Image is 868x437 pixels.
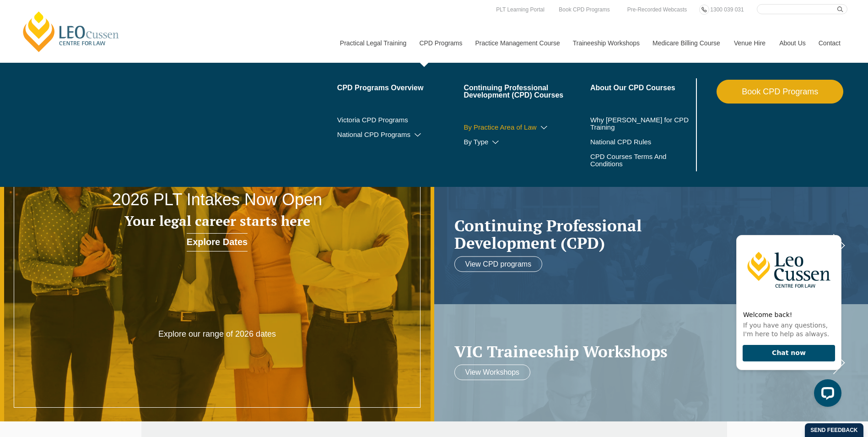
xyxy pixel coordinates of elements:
[21,10,122,53] a: [PERSON_NAME] Centre for Law
[590,153,671,168] a: CPD Courses Terms And Conditions
[625,5,690,15] a: Pre-Recorded Webcasts
[454,256,543,272] a: View CPD programs
[337,84,464,92] a: CPD Programs Overview
[454,216,830,251] a: Continuing ProfessionalDevelopment (CPD)
[469,23,566,63] a: Practice Management Course
[454,342,830,360] a: VIC Traineeship Workshops
[464,138,590,146] a: By Type
[556,5,612,15] a: Book CPD Programs
[710,6,744,13] span: 1300 039 031
[454,365,531,380] a: View Workshops
[772,23,812,63] a: About Us
[590,116,694,131] a: Why [PERSON_NAME] for CPD Training
[412,23,468,63] a: CPD Programs
[494,5,547,15] a: PLT Learning Portal
[717,80,843,104] a: Book CPD Programs
[566,23,646,63] a: Traineeship Workshops
[337,131,464,138] a: National CPD Programs
[333,23,413,63] a: Practical Legal Training
[646,23,727,63] a: Medicare Billing Course
[729,218,845,414] iframe: LiveChat chat widget
[812,23,847,63] a: Contact
[337,116,464,124] a: Victoria CPD Programs
[590,84,694,92] a: About Our CPD Courses
[87,191,347,209] h2: 2026 PLT Intakes Now Open
[130,329,304,339] p: Explore our range of 2026 dates
[187,233,248,251] a: Explore Dates
[708,5,746,15] a: 1300 039 031
[727,23,772,63] a: Venue Hire
[590,138,694,146] a: National CPD Rules
[87,213,347,229] h3: Your legal career starts here
[464,84,590,99] a: Continuing Professional Development (CPD) Courses
[464,124,590,131] a: By Practice Area of Law
[454,216,830,251] h2: Continuing Professional Development (CPD)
